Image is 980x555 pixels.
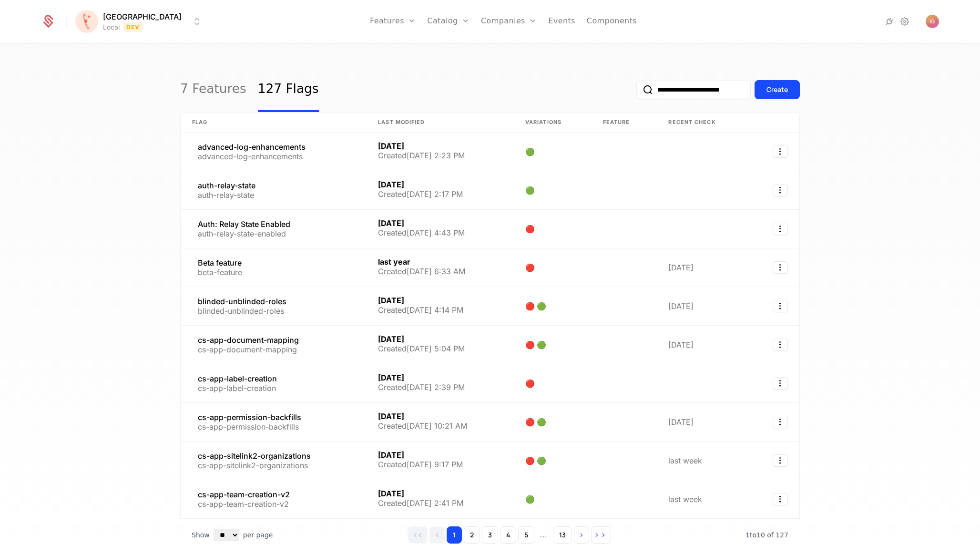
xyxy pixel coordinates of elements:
[408,526,428,544] button: Go to first page
[518,526,534,544] button: Go to page 5
[553,526,572,544] button: Go to page 13
[773,261,788,274] button: Select action
[766,85,788,94] div: Create
[103,11,182,22] span: [GEOGRAPHIC_DATA]
[591,526,611,544] button: Go to last page
[514,113,592,133] th: Variations
[745,531,776,539] span: 1 to 10 of
[75,10,98,33] img: Florence
[447,526,462,544] button: Go to page 1
[181,113,367,133] th: Flag
[899,16,910,27] a: Settings
[429,526,445,544] button: Go to previous page
[180,67,246,112] a: 7 Features
[773,493,788,505] button: Select action
[408,526,611,544] div: Page navigation
[214,529,239,541] select: Select page size
[536,527,551,543] span: ...
[773,145,788,158] button: Select action
[773,223,788,235] button: Select action
[258,67,319,112] a: 127 Flags
[773,339,788,351] button: Select action
[500,526,516,544] button: Go to page 4
[103,22,120,32] div: Local
[180,519,800,551] div: Table pagination
[482,526,498,544] button: Go to page 3
[926,15,939,28] img: Igor Grebenarovic
[745,531,788,539] span: 127
[773,184,788,196] button: Select action
[192,530,210,540] span: Show
[243,530,273,540] span: per page
[773,377,788,390] button: Select action
[926,15,939,28] button: Open user button
[773,454,788,467] button: Select action
[592,113,657,133] th: Feature
[464,526,480,544] button: Go to page 2
[773,416,788,428] button: Select action
[657,113,749,133] th: Recent check
[773,300,788,312] button: Select action
[78,11,203,32] button: Select environment
[884,16,895,27] a: Integrations
[123,22,143,32] span: Dev
[574,526,589,544] button: Go to next page
[367,113,514,133] th: Last Modified
[755,80,800,99] button: Create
